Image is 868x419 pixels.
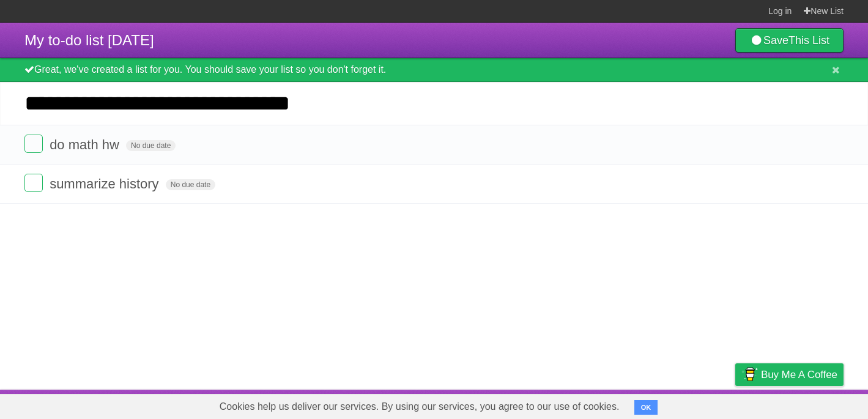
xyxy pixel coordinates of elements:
[788,34,829,46] b: This List
[634,400,658,415] button: OK
[735,28,844,53] a: SaveThis List
[24,174,43,192] label: Done
[761,364,837,385] span: Buy me a coffee
[719,393,751,416] a: Privacy
[50,176,161,191] span: summarize history
[24,32,154,48] span: My to-do list [DATE]
[678,393,705,416] a: Terms
[50,137,122,152] span: do math hw
[207,395,632,419] span: Cookies help us deliver our services. By using our services, you agree to our use of cookies.
[735,363,844,386] a: Buy me a coffee
[24,135,43,153] label: Done
[741,364,758,385] img: Buy me a coffee
[126,140,176,151] span: No due date
[166,179,215,190] span: No due date
[573,393,598,416] a: About
[613,393,662,416] a: Developers
[766,393,844,416] a: Suggest a feature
